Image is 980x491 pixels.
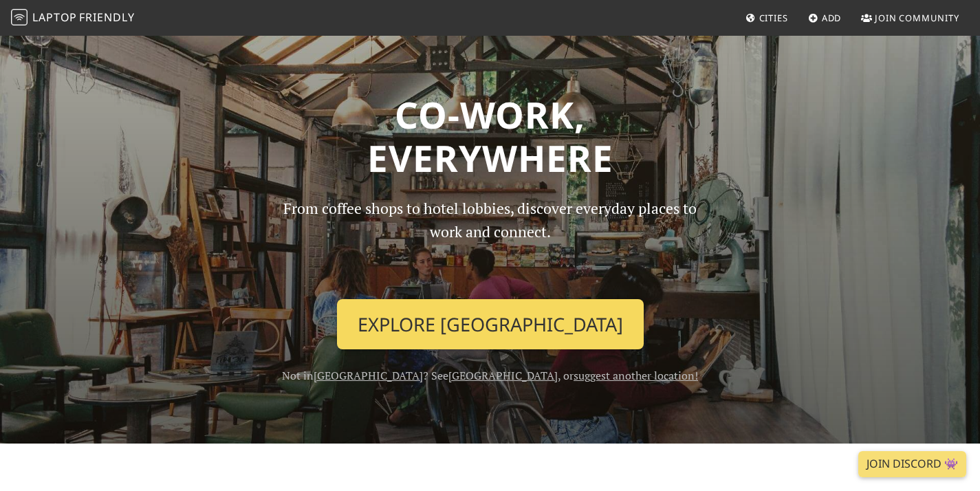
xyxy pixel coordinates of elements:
a: Cities [740,6,794,30]
p: From coffee shops to hotel lobbies, discover everyday places to work and connect. [272,197,709,288]
span: Join Community [875,12,959,24]
a: Add [803,6,847,30]
span: Laptop [32,10,77,25]
a: LaptopFriendly LaptopFriendly [11,6,135,30]
span: Add [822,12,842,24]
h1: Co-work, Everywhere [45,93,936,180]
span: Friendly [79,10,134,25]
img: LaptopFriendly [11,9,28,25]
a: suggest another location! [574,368,698,383]
a: [GEOGRAPHIC_DATA] [314,368,423,383]
span: Cities [759,12,788,24]
a: Join Community [856,6,965,30]
span: Not in ? See , or [282,368,698,383]
a: [GEOGRAPHIC_DATA] [448,368,558,383]
a: Explore [GEOGRAPHIC_DATA] [337,299,644,350]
